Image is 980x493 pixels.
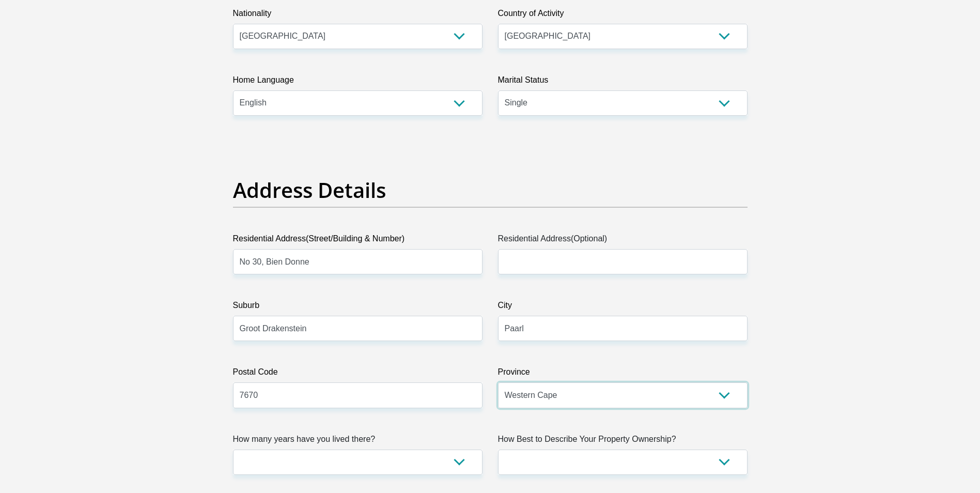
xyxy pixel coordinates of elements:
[498,433,748,450] label: How Best to Describe Your Property Ownership?
[498,316,748,341] input: City
[498,74,748,90] label: Marital Status
[233,382,483,408] input: Postal Code
[498,366,748,382] label: Province
[233,7,483,24] label: Nationality
[498,7,748,24] label: Country of Activity
[498,299,748,316] label: City
[498,233,748,249] label: Residential Address(Optional)
[233,74,483,90] label: Home Language
[233,178,748,203] h2: Address Details
[498,249,748,274] input: Address line 2 (Optional)
[233,316,483,341] input: Suburb
[233,249,483,274] input: Valid residential address
[233,233,483,249] label: Residential Address(Street/Building & Number)
[498,450,748,475] select: Please select a value
[233,366,483,382] label: Postal Code
[233,450,483,475] select: Please select a value
[233,299,483,316] label: Suburb
[233,433,483,450] label: How many years have you lived there?
[498,382,748,408] select: Please Select a Province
